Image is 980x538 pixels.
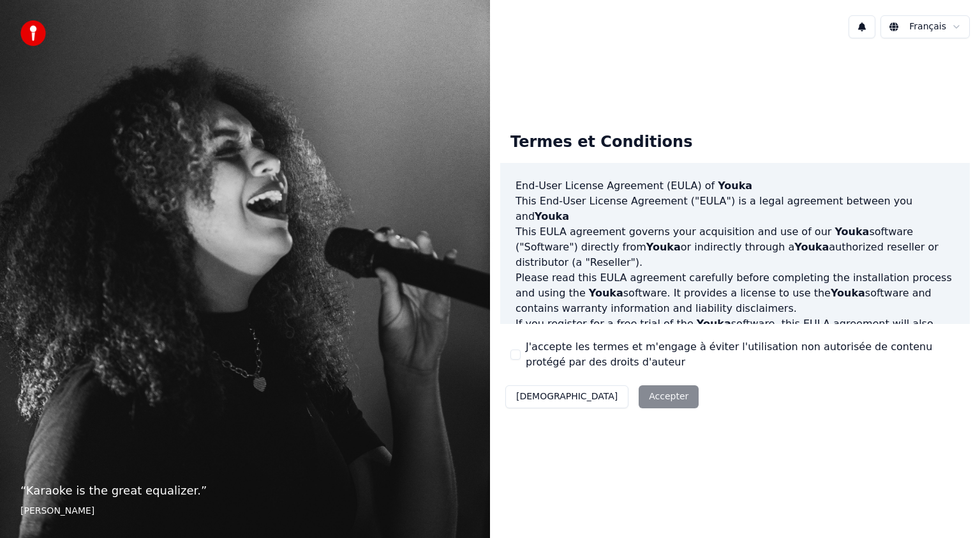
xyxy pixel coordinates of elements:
span: Youka [589,287,623,299]
span: Youka [646,241,681,253]
button: [DEMOGRAPHIC_DATA] [505,385,628,408]
span: Youka [831,287,865,299]
p: “ Karaoke is the great equalizer. ” [20,482,470,500]
p: This End-User License Agreement ("EULA") is a legal agreement between you and [516,194,954,224]
div: Termes et Conditions [500,122,702,163]
p: This EULA agreement governs your acquisition and use of our software ("Software") directly from o... [516,224,954,270]
span: Youka [835,226,869,238]
img: youka [20,20,46,46]
h3: End-User License Agreement (EULA) of [516,178,954,194]
footer: [PERSON_NAME] [20,505,470,518]
span: Youka [794,241,829,253]
p: Please read this EULA agreement carefully before completing the installation process and using th... [516,270,954,316]
span: Youka [718,180,752,192]
span: Youka [535,210,569,222]
p: If you register for a free trial of the software, this EULA agreement will also govern that trial... [516,316,954,378]
label: J'accepte les termes et m'engage à éviter l'utilisation non autorisée de contenu protégé par des ... [526,339,960,370]
span: Youka [697,318,731,330]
